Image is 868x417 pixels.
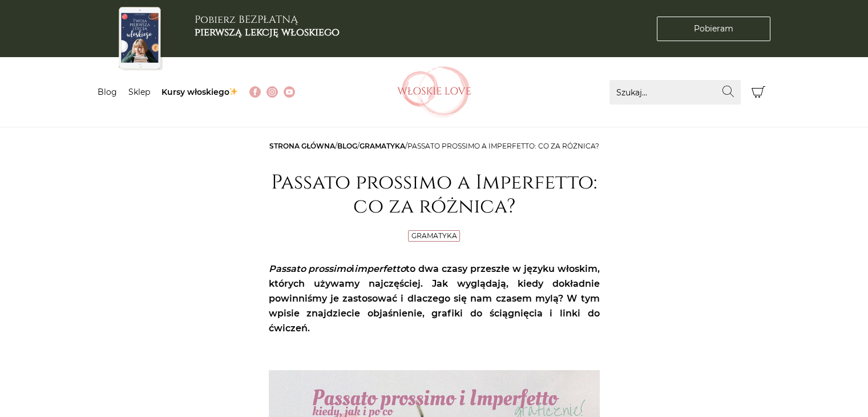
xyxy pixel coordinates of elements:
[269,263,352,274] em: Passato prossimo
[162,87,239,97] a: Kursy włoskiego
[407,142,599,150] span: Passato prossimo a Imperfetto: co za różnica?
[98,87,117,97] a: Blog
[354,263,406,274] em: imperfetto
[229,87,237,95] img: ✨
[657,17,770,41] a: Pobieram
[128,87,150,97] a: Sklep
[360,142,405,150] a: Gramatyka
[269,262,600,336] p: i to dwa czasy przeszłe w języku włoskim, których używamy najczęściej. Jak wyglądają, kiedy dokła...
[269,142,335,150] a: Strona główna
[195,14,340,38] h3: Pobierz BEZPŁATNĄ
[269,171,600,219] h1: Passato prossimo a Imperfetto: co za różnica?
[411,231,457,240] a: Gramatyka
[609,80,741,105] input: Szukaj...
[694,23,733,35] span: Pobieram
[269,142,599,150] span: / / /
[195,25,340,39] b: pierwszą lekcję włoskiego
[397,66,471,118] img: Włoskielove
[746,80,771,105] button: Koszyk
[337,142,357,150] a: Blog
